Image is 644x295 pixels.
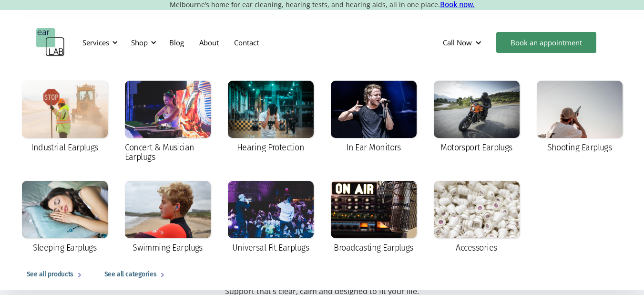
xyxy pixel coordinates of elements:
div: Call Now [435,28,491,57]
div: Industrial Earplugs [31,143,98,152]
a: See all products [17,259,95,290]
a: Industrial Earplugs [17,76,112,159]
a: Swimming Earplugs [120,176,215,259]
a: Contact [226,29,266,56]
div: Services [77,28,121,57]
div: Swimming Earplugs [133,243,203,253]
div: Universal Fit Earplugs [232,243,309,253]
div: Shop [131,38,148,47]
a: home [36,28,65,57]
div: Shop [125,28,159,57]
a: Blog [162,29,192,56]
a: Book an appointment [496,32,596,53]
div: Broadcasting Earplugs [334,243,413,253]
div: Accessories [456,243,497,253]
a: Hearing Protection [223,76,318,159]
a: See all categories [95,259,178,290]
div: Concert & Musician Earplugs [125,143,211,162]
div: Hearing Protection [237,143,304,152]
div: Services [82,38,109,47]
a: Broadcasting Earplugs [326,176,421,259]
div: See all products [27,269,73,280]
a: Shooting Earplugs [532,76,627,159]
div: Motorsport Earplugs [440,143,512,152]
div: Sleeping Earplugs [33,243,97,253]
a: About [192,29,226,56]
a: Concert & Musician Earplugs [120,76,215,169]
a: Accessories [429,176,524,259]
div: See all categories [104,269,156,280]
div: In Ear Monitors [346,143,401,152]
div: Call Now [443,38,472,47]
a: In Ear Monitors [326,76,421,159]
a: Universal Fit Earplugs [223,176,318,259]
a: Sleeping Earplugs [17,176,112,259]
div: Shooting Earplugs [547,143,612,152]
a: Motorsport Earplugs [429,76,524,159]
